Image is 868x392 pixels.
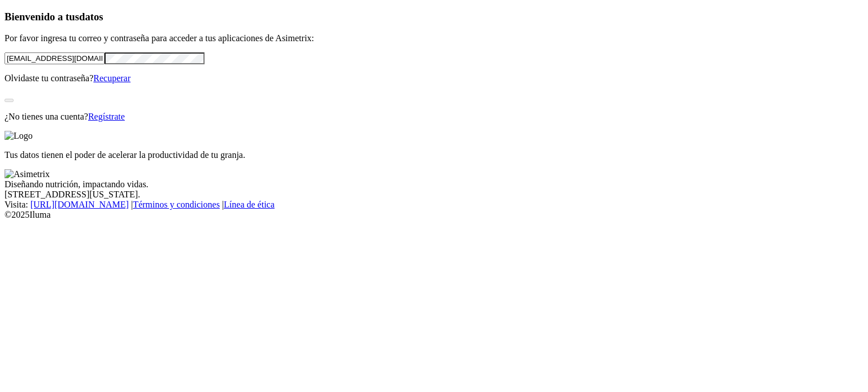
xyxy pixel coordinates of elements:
div: © 2025 Iluma [5,210,863,220]
div: Diseñando nutrición, impactando vidas. [5,179,863,190]
img: Asimetrix [5,169,50,179]
a: Línea de ética [224,200,275,209]
p: Tus datos tienen el poder de acelerar la productividad de tu granja. [5,150,863,160]
span: datos [79,11,103,23]
div: [STREET_ADDRESS][US_STATE]. [5,190,863,200]
a: [URL][DOMAIN_NAME] [31,200,129,209]
p: ¿No tienes una cuenta? [5,112,863,122]
input: Tu correo [5,52,105,64]
p: Por favor ingresa tu correo y contraseña para acceder a tus aplicaciones de Asimetrix: [5,33,863,43]
h3: Bienvenido a tus [5,11,863,23]
a: Recuperar [93,73,131,83]
a: Términos y condiciones [133,200,220,209]
img: Logo [5,131,33,141]
div: Visita : | | [5,200,863,210]
a: Regístrate [88,112,125,121]
p: Olvidaste tu contraseña? [5,73,863,83]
